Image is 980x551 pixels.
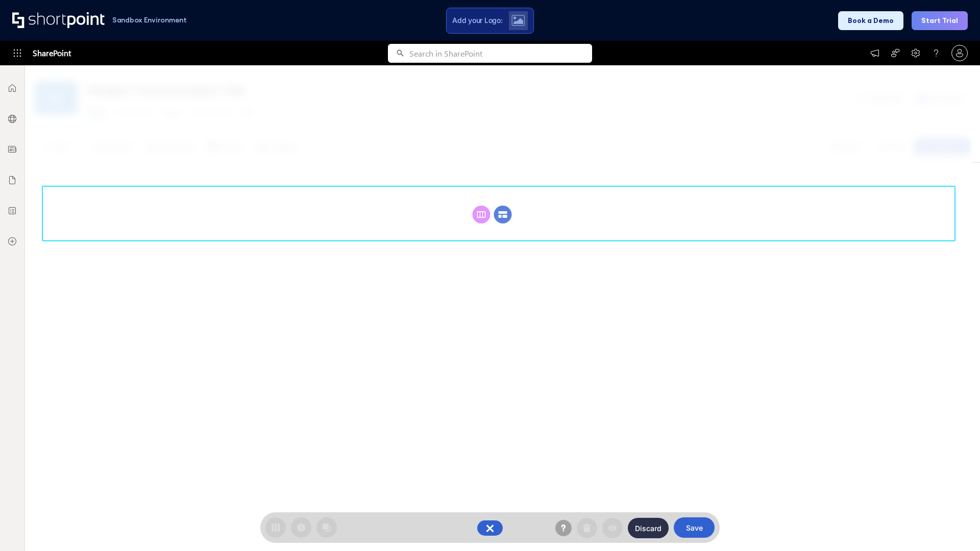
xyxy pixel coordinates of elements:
h1: Sandbox Environment [112,17,187,23]
button: Start Trial [912,11,968,30]
button: Save [674,517,715,538]
button: Discard [628,518,669,538]
input: Search in SharePoint [409,44,592,63]
span: Add your Logo: [452,16,502,25]
iframe: Chat Widget [929,502,980,551]
span: SharePoint [33,41,71,65]
button: Book a Demo [838,11,903,30]
img: Upload logo [511,15,525,26]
